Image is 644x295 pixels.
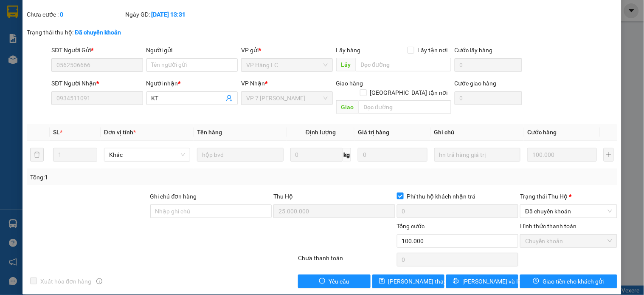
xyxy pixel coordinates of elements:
[75,29,121,36] b: Đã chuyển khoản
[358,148,427,162] input: 0
[455,47,493,54] label: Cước lấy hàng
[150,193,197,200] label: Ghi chú đơn hàng
[27,28,149,37] div: Trạng thái thu hộ:
[298,275,370,288] button: exclamation-circleYêu cầu
[273,193,293,200] span: Thu Hộ
[527,129,557,136] span: Cước hàng
[520,223,577,230] label: Hình thức thanh toán
[241,80,265,87] span: VP Nhận
[336,100,359,114] span: Giao
[241,45,332,55] div: VP gửi
[414,45,451,55] span: Lấy tận nơi
[525,205,612,218] span: Đã chuyển khoản
[146,45,238,55] div: Người gửi
[152,11,186,18] b: [DATE] 13:31
[226,95,233,102] span: user-add
[604,148,614,162] button: plus
[336,58,356,71] span: Lấy
[359,100,451,114] input: Dọc đường
[397,223,425,230] span: Tổng cước
[434,148,520,162] input: Ghi Chú
[306,129,336,136] span: Định lượng
[388,277,456,286] span: [PERSON_NAME] thay đổi
[37,277,95,286] span: Xuất hóa đơn hàng
[126,10,222,19] div: Ngày GD:
[525,235,612,247] span: Chuyển khoản
[446,275,518,288] button: printer[PERSON_NAME] và In
[453,278,459,285] span: printer
[319,278,325,285] span: exclamation-circle
[246,92,327,105] span: VP 7 Phạm Văn Đồng
[60,11,63,18] b: 0
[379,278,385,285] span: save
[109,148,185,161] span: Khác
[27,10,124,19] div: Chưa cước :
[358,129,389,136] span: Giá trị hàng
[455,58,523,72] input: Cước lấy hàng
[455,80,497,87] label: Cước giao hàng
[146,79,238,88] div: Người nhận
[197,129,222,136] span: Tên hàng
[343,148,351,162] span: kg
[462,277,522,286] span: [PERSON_NAME] và In
[356,58,451,71] input: Dọc đường
[197,148,283,162] input: VD: Bàn, Ghế
[455,91,523,105] input: Cước giao hàng
[51,45,143,55] div: SĐT Người Gửi
[520,192,617,201] div: Trạng thái Thu Hộ
[30,148,44,162] button: delete
[367,88,451,97] span: [GEOGRAPHIC_DATA] tận nơi
[30,173,249,182] div: Tổng: 1
[150,204,272,218] input: Ghi chú đơn hàng
[404,192,479,201] span: Phí thu hộ khách nhận trả
[297,253,396,268] div: Chưa thanh toán
[51,79,143,88] div: SĐT Người Nhận
[543,277,604,286] span: Giao tiền cho khách gửi
[53,129,60,136] span: SL
[246,59,327,71] span: VP Hàng LC
[336,80,363,87] span: Giao hàng
[520,275,617,288] button: dollarGiao tiền cho khách gửi
[96,278,102,284] span: info-circle
[104,129,136,136] span: Đơn vị tính
[372,275,444,288] button: save[PERSON_NAME] thay đổi
[329,277,349,286] span: Yêu cầu
[431,124,524,141] th: Ghi chú
[533,278,539,285] span: dollar
[336,47,361,54] span: Lấy hàng
[527,148,597,162] input: 0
